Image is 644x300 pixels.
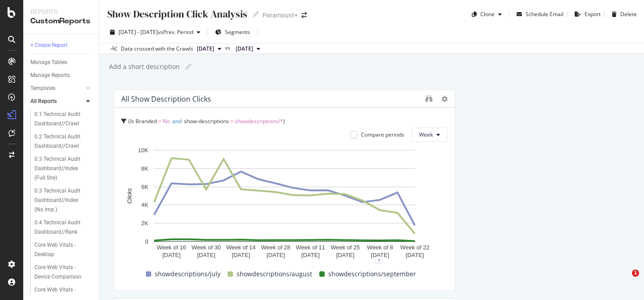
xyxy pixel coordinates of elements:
button: [DATE] [232,43,264,54]
div: Export [585,10,601,18]
span: showdescriptions/august [237,269,312,279]
div: 0.4 Technical Audit Dashboard//Rank [34,218,87,237]
a: Manage Reports [30,71,93,80]
div: Compare periods [361,131,404,138]
a: 0.2 Technical Audit Dashboard//Crawl [34,132,93,151]
div: Manage Tables [30,58,67,67]
text: [DATE] [336,252,355,258]
text: 2K [141,220,148,227]
span: vs Prev. Period [158,28,193,36]
text: [DATE] [371,252,389,258]
text: Week of 30 [191,244,221,251]
div: Data crossed with the Crawls [121,45,193,53]
text: 10K [138,147,148,154]
text: Week of 25 [330,244,360,251]
span: Segments [225,28,250,36]
i: Edit report name [253,11,259,17]
span: 1 [632,270,639,277]
a: All Reports [30,97,84,106]
text: [DATE] [162,252,181,258]
div: Paramount+ [263,11,298,20]
text: 0 [145,238,148,245]
text: 8K [141,165,148,172]
span: show-descriptions [184,117,229,125]
text: Week of 22 [400,244,430,251]
span: vs [225,44,232,52]
span: [DATE] - [DATE] [119,28,158,36]
text: [DATE] [406,252,424,258]
text: Week of 11 [296,244,326,251]
span: showdescriptions/july [155,269,220,279]
div: arrow-right-arrow-left [301,12,307,18]
button: [DATE] - [DATE]vsPrev. Period [106,25,204,39]
svg: A chart. [121,146,448,260]
text: Clicks [126,188,133,204]
button: [DATE] [193,43,225,54]
button: Export [571,7,601,21]
div: 0.2 Technical Audit Dashboard//Crawl [34,132,88,151]
div: Delete [620,10,637,18]
span: No [163,117,170,125]
text: Week of 8 [367,244,393,251]
a: 0.1 Technical Audit Dashboard//Crawl [34,110,93,129]
span: 2025 May. 26th [236,45,253,53]
div: 0.1 Technical Audit Dashboard//Crawl [34,110,88,129]
span: = [158,117,161,125]
span: Is Branded [130,117,157,125]
text: [DATE] [232,252,250,258]
i: Edit report name [185,64,191,70]
div: Clone [480,10,495,18]
a: + Create Report [30,41,93,50]
a: Core Web Vitals - Device Comparison [34,263,93,282]
div: All Show Description Clicks [121,94,211,103]
text: [DATE] [267,252,285,258]
text: Week of 14 [226,244,256,251]
div: Core Web Vitals - Device Comparison [34,263,87,282]
a: 0.3 Technical Audit Dashboard//Index (No Imp.) [34,186,93,214]
text: 4K [141,201,148,208]
span: showdescriptions/september [328,269,416,279]
div: Core Web Vitals - Desktop [34,240,85,259]
div: Add a short description [108,62,180,71]
button: Week [411,128,448,142]
div: + Create Report [30,41,68,50]
button: Segments [212,25,254,39]
button: Delete [608,7,637,21]
div: Templates [30,84,55,93]
span: = [230,117,233,125]
iframe: Intercom live chat [614,270,635,291]
a: 0.4 Technical Audit Dashboard//Rank [34,218,93,237]
text: Week of 28 [261,244,291,251]
a: Manage Tables [30,58,93,67]
button: Clone [468,7,505,21]
div: binoculars [425,95,432,102]
div: 0.3 Technical Audit Dashboard//Index (No Imp.) [34,186,89,214]
text: 6K [141,184,148,190]
a: 0.3 Technical Audit Dashboard//Index (Full Site) [34,154,93,183]
div: Schedule Email [525,10,563,18]
div: Reports [30,7,92,16]
div: Manage Reports [30,71,70,80]
div: 0.3 Technical Audit Dashboard//Index (Full Site) [34,154,89,183]
div: All Show Description ClicksIs Branded = Noandshow-descriptions = showdescriptions/*Compare period... [114,90,455,291]
button: Schedule Email [513,7,563,21]
a: Core Web Vitals - Desktop [34,240,93,259]
a: Templates [30,84,84,93]
div: CustomReports [30,16,92,26]
div: 1 [376,257,383,264]
text: [DATE] [301,252,320,258]
text: [DATE] [197,252,216,258]
span: and [172,117,182,125]
div: All Reports [30,97,57,106]
div: Show Description Click Analysis [106,7,247,21]
span: showdescriptions/* [235,117,283,125]
text: Week of 16 [157,244,186,251]
span: 2025 Sep. 22nd [197,45,214,53]
span: Week [419,131,433,138]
